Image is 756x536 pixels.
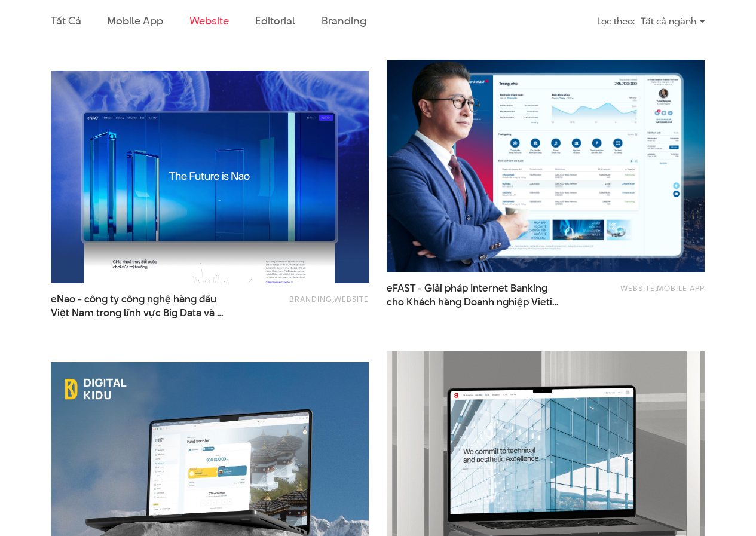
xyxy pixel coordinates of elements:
[289,293,332,304] a: Branding
[371,49,720,283] img: Efast_internet_banking_Thiet_ke_Trai_nghiemThumbnail
[620,283,655,293] a: Website
[51,292,226,320] span: eNao - công ty công nghệ hàng đầu
[51,71,369,283] img: eNao
[322,13,366,28] a: Branding
[597,11,635,32] div: Lọc theo:
[334,293,369,304] a: Website
[51,292,226,320] a: eNao - công ty công nghệ hàng đầuViệt Nam trong lĩnh vực Big Data và Kiến trúc Hệ thống
[387,295,562,309] span: cho Khách hàng Doanh nghiệp Vietin Bank
[51,306,226,320] span: Việt Nam trong lĩnh vực Big Data và Kiến trúc Hệ thống
[189,13,229,28] a: Website
[241,292,369,314] div: ,
[255,13,295,28] a: Editorial
[387,281,562,309] span: eFAST - Giải pháp Internet Banking
[387,281,562,309] a: eFAST - Giải pháp Internet Bankingcho Khách hàng Doanh nghiệp Vietin Bank
[657,283,705,293] a: Mobile app
[51,13,81,28] a: Tất cả
[107,13,163,28] a: Mobile app
[641,11,705,32] div: Tất cả ngành
[577,281,705,303] div: ,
